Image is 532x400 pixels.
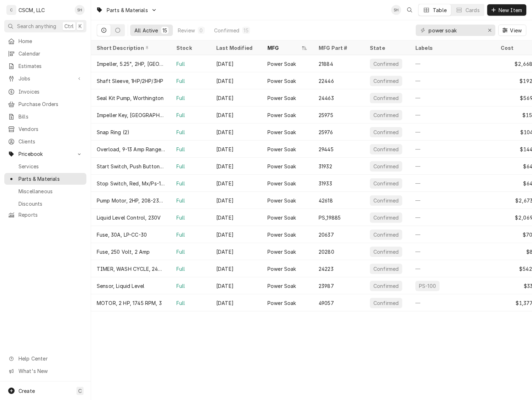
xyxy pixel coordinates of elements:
[4,20,86,32] button: Search anythingCtrlK
[4,123,86,135] a: Vendors
[429,25,482,36] input: Keyword search
[391,5,401,15] div: Serra Heyen's Avatar
[176,111,185,119] div: Full
[373,111,399,119] div: Confirmed
[4,148,86,160] a: Go to Pricebook
[176,180,185,187] div: Full
[410,55,495,72] div: —
[93,4,160,16] a: Go to Parts & Materials
[319,214,341,221] div: PS_19885
[18,138,83,145] span: Clients
[211,192,262,209] div: [DATE]
[319,60,333,68] div: 21884
[211,89,262,106] div: [DATE]
[176,77,185,85] div: Full
[373,282,399,290] div: Confirmed
[410,209,495,226] div: —
[319,128,333,136] div: 25976
[211,294,262,311] div: [DATE]
[410,72,495,89] div: —
[4,136,86,147] a: Clients
[176,128,185,136] div: Full
[18,188,83,195] span: Miscellaneous
[97,163,165,170] div: Start Switch, Push Button, Green, Mx/Ps-100
[199,27,203,34] div: 0
[418,282,437,290] div: PS-100
[6,5,16,15] div: C
[211,123,262,141] div: [DATE]
[64,22,74,30] span: Ctrl
[18,100,83,108] span: Purchase Orders
[267,248,296,256] div: Power Soak
[410,294,495,311] div: —
[267,111,296,119] div: Power Soak
[18,200,83,207] span: Discounts
[176,94,185,102] div: Full
[4,209,86,221] a: Reports
[18,388,35,394] span: Create
[319,231,334,238] div: 20637
[18,150,72,158] span: Pricebook
[97,60,165,68] div: Impeller, 5.25", 2HP, [GEOGRAPHIC_DATA]
[373,163,399,170] div: Confirmed
[97,197,165,204] div: Pump Motor, 2HP, 208-230V, 1PH
[211,277,262,294] div: [DATE]
[97,180,165,187] div: Stop Switch, Red, Mx/Ps-100
[97,248,150,256] div: Fuse, 250 Volt, 2 Amp
[107,6,148,14] span: Parts & Materials
[373,180,399,187] div: Confirmed
[176,265,185,273] div: Full
[176,282,185,290] div: Full
[373,231,399,238] div: Confirmed
[4,86,86,98] a: Invoices
[4,353,86,364] a: Go to Help Center
[4,173,86,185] a: Parts & Materials
[134,27,158,34] div: All Active
[319,44,357,52] div: MFG Part #
[18,50,83,57] span: Calendar
[216,44,255,52] div: Last Modified
[410,106,495,123] div: —
[211,209,262,226] div: [DATE]
[18,163,83,170] span: Services
[75,5,85,15] div: SH
[373,60,399,68] div: Confirmed
[267,265,296,273] div: Power Soak
[176,214,185,221] div: Full
[319,146,334,153] div: 29445
[267,146,296,153] div: Power Soak
[373,197,399,204] div: Confirmed
[404,4,415,16] button: Open search
[4,185,86,197] a: Miscellaneous
[176,163,185,170] div: Full
[97,214,161,221] div: Liquid Level Control, 230V
[18,125,83,133] span: Vendors
[176,60,185,68] div: Full
[373,299,399,307] div: Confirmed
[4,73,86,84] a: Go to Jobs
[484,25,495,36] button: Erase input
[410,89,495,106] div: —
[410,226,495,243] div: —
[410,123,495,141] div: —
[267,128,296,136] div: Power Soak
[4,98,86,110] a: Purchase Orders
[267,214,296,221] div: Power Soak
[211,141,262,158] div: [DATE]
[373,265,399,273] div: Confirmed
[319,265,334,273] div: 24223
[319,282,334,290] div: 23987
[370,44,403,52] div: State
[433,6,447,14] div: Table
[211,106,262,123] div: [DATE]
[97,231,147,238] div: Fuse, 30A, LP-CC-30
[4,160,86,172] a: Services
[319,111,333,119] div: 25975
[211,72,262,89] div: [DATE]
[211,226,262,243] div: [DATE]
[497,6,523,14] span: New Item
[267,180,296,187] div: Power Soak
[319,180,332,187] div: 31933
[211,260,262,277] div: [DATE]
[18,37,83,45] span: Home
